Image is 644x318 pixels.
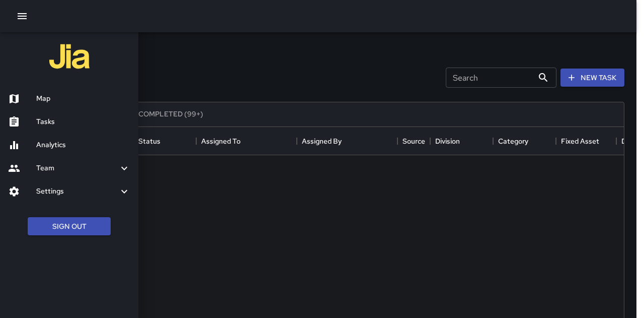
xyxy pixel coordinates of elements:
[36,186,118,197] h6: Settings
[36,140,130,151] h6: Analytics
[36,163,118,174] h6: Team
[36,93,130,104] h6: Map
[28,217,111,236] button: Sign Out
[49,36,90,77] img: jia-logo
[36,116,130,128] h6: Tasks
